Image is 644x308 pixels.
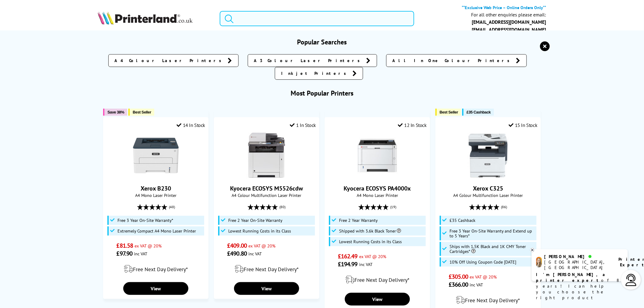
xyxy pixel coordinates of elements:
[248,251,262,257] span: inc VAT
[103,109,127,116] button: Save 38%
[228,229,291,233] span: Lowest Running Costs in its Class
[440,110,458,114] span: Best Seller
[169,201,175,213] span: (48)
[338,260,358,268] span: £194.99
[135,243,162,249] span: ex VAT @ 20%
[536,272,623,301] p: of 8 years! I can help you choose the right product
[281,70,349,76] span: Inkjet Printers
[450,229,535,238] span: Free 3 Year On-Site Warranty and Extend up to 5 Years*
[462,109,494,116] button: £35 Cashback
[107,110,124,114] span: Save 38%
[536,272,607,283] b: I'm [PERSON_NAME], a printer expert
[509,122,537,128] div: 15 In Stock
[355,173,400,180] a: Kyocera ECOSYS PA4000x
[115,58,225,64] span: A4 Colour Laser Printers
[536,257,542,268] img: amy-livechat.png
[471,12,546,18] div: For all other enquiries please email:
[217,192,316,198] span: A4 Colour Multifunction Laser Printer
[141,184,171,192] a: Xerox B230
[328,192,427,198] span: A4 Mono Laser Printer
[345,293,410,306] a: View
[230,184,303,192] a: Kyocera ECOSYS M5526cdw
[465,133,511,178] img: Xerox C325
[98,38,546,46] h3: Popular Searches
[470,282,483,288] span: inc VAT
[177,122,205,128] div: 14 In Stock
[220,11,414,26] input: Search product
[439,192,537,198] span: A4 Colour Multifunction Laser Printer
[449,273,468,281] span: £305.00
[275,67,363,80] a: Inkjet Printers
[339,229,401,233] span: Shipped with 3.6k Black Toner
[450,260,516,264] span: 10% Off Using Coupon Code [DATE]
[280,201,286,213] span: (80)
[450,218,476,223] span: £35 Cashback
[436,109,461,116] button: Best Seller
[473,184,503,192] a: Xerox C325
[244,173,289,180] a: Kyocera ECOSYS M5526cdw
[501,201,507,213] span: (86)
[339,218,378,223] span: Free 2 Year Warranty
[117,242,133,250] span: £81.58
[108,54,239,67] a: A4 Colour Laser Printers
[117,229,196,233] span: Extremely Compact A4 Mono Laser Printer
[254,58,363,64] span: A3 Colour Laser Printers
[128,109,154,116] button: Best Seller
[107,261,205,278] div: modal_delivery
[344,184,411,192] a: Kyocera ECOSYS PA4000x
[227,250,247,257] span: £490.80
[339,239,402,244] span: Lowest Running Costs in its Class
[544,254,611,259] div: [PERSON_NAME]
[290,122,316,128] div: 1 In Stock
[338,252,358,260] span: £162.49
[98,11,212,26] a: Printerland Logo
[467,110,491,114] span: £35 Cashback
[248,54,377,67] a: A3 Colour Laser Printers
[398,122,427,128] div: 12 In Stock
[386,54,527,67] a: All In One Colour Printers
[449,281,468,289] span: £366.00
[228,218,282,223] span: Free 2 Year On-Site Warranty
[359,254,386,259] span: ex VAT @ 20%
[133,173,179,180] a: Xerox B230
[470,274,497,280] span: ex VAT @ 20%
[248,243,275,249] span: ex VAT @ 20%
[472,19,546,25] a: [EMAIL_ADDRESS][DOMAIN_NAME]
[117,250,133,257] span: £97.90
[393,58,513,64] span: All In One Colour Printers
[328,271,427,288] div: modal_delivery
[472,26,546,33] a: [EMAIL_ADDRESS][DOMAIN_NAME]
[227,242,247,250] span: £409.00
[544,259,611,270] div: [GEOGRAPHIC_DATA], [GEOGRAPHIC_DATA]
[465,173,511,180] a: Xerox C325
[133,110,151,114] span: Best Seller
[217,261,316,278] div: modal_delivery
[133,133,179,178] img: Xerox B230
[390,201,396,213] span: (19)
[117,218,173,223] span: Free 3 Year On-Site Warranty*
[234,282,299,295] a: View
[462,5,546,10] b: **Exclusive Web Price – Online Orders Only**
[98,11,193,25] img: Printerland Logo
[625,274,637,286] img: user-headset-light.svg
[107,192,205,198] span: A4 Mono Laser Printer
[355,133,400,178] img: Kyocera ECOSYS PA4000x
[244,133,289,178] img: Kyocera ECOSYS M5526cdw
[450,244,535,254] span: Ships with 1.5K Black and 1K CMY Toner Cartridges*
[134,251,147,257] span: inc VAT
[123,282,188,295] a: View
[98,89,546,97] h3: Most Popular Printers
[359,261,373,267] span: inc VAT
